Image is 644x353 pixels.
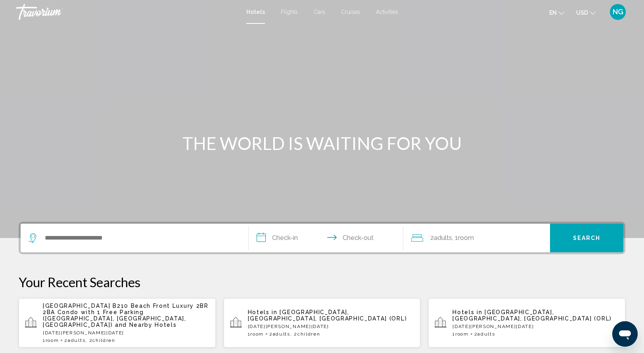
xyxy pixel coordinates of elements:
[455,331,469,337] span: Room
[248,331,264,337] span: 1
[608,4,628,20] button: User Menu
[430,232,452,244] span: 2
[549,7,564,18] button: Change language
[19,298,216,348] button: [GEOGRAPHIC_DATA] B210 Beach Front Luxury 2BR 2BA Condo with 1 Free Parking ([GEOGRAPHIC_DATA], [...
[576,7,596,18] button: Change currency
[115,322,177,328] span: and Nearby Hotels
[281,9,298,15] a: Flights
[573,235,601,242] span: Search
[21,224,623,252] div: Search widget
[428,298,625,348] button: Hotels in [GEOGRAPHIC_DATA], [GEOGRAPHIC_DATA], [GEOGRAPHIC_DATA] (ORL)[DATE][PERSON_NAME][DATE]1...
[85,338,115,343] span: , 2
[16,4,238,20] a: Travorium
[477,331,495,337] span: Adults
[290,331,320,337] span: , 2
[341,9,360,15] a: Cruises
[474,331,495,337] span: 2
[248,309,278,315] span: Hotels in
[224,298,421,348] button: Hotels in [GEOGRAPHIC_DATA], [GEOGRAPHIC_DATA], [GEOGRAPHIC_DATA] (ORL)[DATE][PERSON_NAME][DATE]1...
[452,331,468,337] span: 1
[403,224,550,252] button: Travelers: 2 adults, 0 children
[612,321,638,347] iframe: Button to launch messaging window
[550,224,623,252] button: Search
[173,133,471,153] h1: THE WORLD IS WAITING FOR YOU
[250,331,264,337] span: Room
[68,338,85,343] span: Adults
[452,232,474,244] span: , 1
[376,9,398,15] a: Activities
[246,9,265,15] a: Hotels
[269,331,290,337] span: 2
[314,9,325,15] a: Cars
[434,234,452,242] span: Adults
[576,10,588,16] span: USD
[46,338,59,343] span: Room
[297,331,320,337] span: Children
[452,309,482,315] span: Hotels in
[452,324,619,329] p: [DATE][PERSON_NAME][DATE]
[92,338,115,343] span: Children
[452,309,612,322] span: [GEOGRAPHIC_DATA], [GEOGRAPHIC_DATA], [GEOGRAPHIC_DATA] (ORL)
[43,338,59,343] span: 1
[64,338,85,343] span: 2
[248,309,407,322] span: [GEOGRAPHIC_DATA], [GEOGRAPHIC_DATA], [GEOGRAPHIC_DATA] (ORL)
[613,8,623,16] span: NG
[43,330,209,336] p: [DATE][PERSON_NAME][DATE]
[248,324,414,329] p: [DATE][PERSON_NAME][DATE]
[273,331,290,337] span: Adults
[43,303,209,328] span: [GEOGRAPHIC_DATA] B210 Beach Front Luxury 2BR 2BA Condo with 1 Free Parking ([GEOGRAPHIC_DATA], [...
[249,224,403,252] button: Check in and out dates
[549,10,557,16] span: en
[458,234,474,242] span: Room
[19,274,625,290] p: Your Recent Searches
